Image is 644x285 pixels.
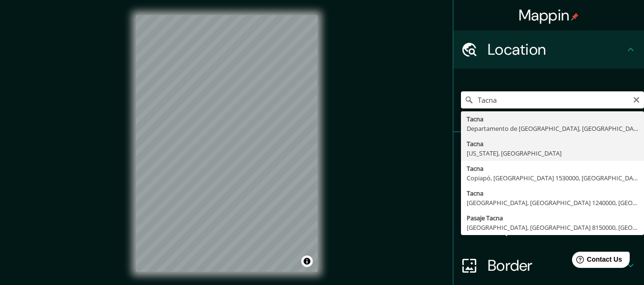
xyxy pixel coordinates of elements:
[453,132,644,170] div: Pins
[453,170,644,208] div: Style
[453,208,644,246] div: Layout
[467,223,638,232] div: [GEOGRAPHIC_DATA], [GEOGRAPHIC_DATA] 8150000, [GEOGRAPHIC_DATA]
[467,198,638,207] div: [GEOGRAPHIC_DATA], [GEOGRAPHIC_DATA] 1240000, [GEOGRAPHIC_DATA]
[519,6,579,25] h4: Mappin
[467,173,638,183] div: Copiapó, [GEOGRAPHIC_DATA] 1530000, [GEOGRAPHIC_DATA]
[467,124,638,133] div: Departamento de [GEOGRAPHIC_DATA], [GEOGRAPHIC_DATA]
[571,13,579,20] img: pin-icon.png
[633,95,640,104] button: Clear
[467,139,638,148] div: Tacna
[467,148,638,158] div: [US_STATE], [GEOGRAPHIC_DATA]
[467,164,638,173] div: Tacna
[559,248,634,275] iframe: Help widget launcher
[488,256,625,275] h4: Border
[461,91,644,108] input: Pick your city or area
[488,218,625,237] h4: Layout
[453,30,644,69] div: Location
[467,114,638,124] div: Tacna
[467,188,638,198] div: Tacna
[136,15,317,272] canvas: Map
[453,246,644,285] div: Border
[488,40,625,59] h4: Location
[467,213,638,223] div: Pasaje Tacna
[301,256,313,267] button: Toggle attribution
